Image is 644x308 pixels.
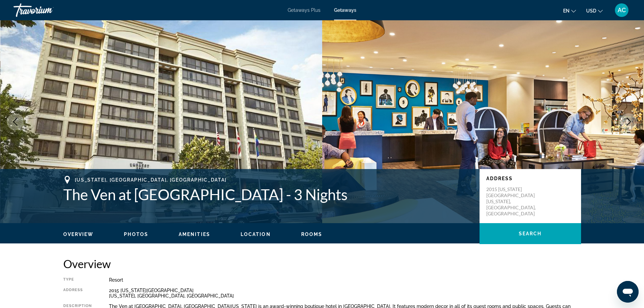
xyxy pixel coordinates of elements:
[620,113,637,130] button: Next image
[586,8,596,14] span: USD
[301,232,323,237] span: Rooms
[334,7,356,13] a: Getaways
[617,281,639,303] iframe: Button to launch messaging window
[586,6,603,16] button: Change currency
[241,232,271,237] span: Location
[63,231,94,237] button: Overview
[63,288,92,299] div: Address
[486,176,574,181] p: Address
[613,3,630,17] button: User Menu
[75,177,227,183] span: [US_STATE], [GEOGRAPHIC_DATA], [GEOGRAPHIC_DATA]
[563,8,570,14] span: en
[109,288,581,299] div: 2015 [US_STATE][GEOGRAPHIC_DATA] [US_STATE], [GEOGRAPHIC_DATA], [GEOGRAPHIC_DATA]
[486,186,540,217] p: 2015 [US_STATE][GEOGRAPHIC_DATA] [US_STATE], [GEOGRAPHIC_DATA], [GEOGRAPHIC_DATA]
[14,1,81,19] a: Travorium
[63,257,581,270] h2: Overview
[7,113,24,130] button: Previous image
[563,6,576,16] button: Change language
[519,231,542,236] span: Search
[63,186,473,203] h1: The Ven at [GEOGRAPHIC_DATA] - 3 Nights
[618,7,626,14] span: AC
[63,277,92,283] div: Type
[109,277,581,283] div: Resort
[124,231,148,237] button: Photos
[124,232,148,237] span: Photos
[288,7,320,13] a: Getaways Plus
[241,231,271,237] button: Location
[179,231,210,237] button: Amenities
[301,231,323,237] button: Rooms
[179,232,210,237] span: Amenities
[480,223,581,244] button: Search
[63,232,94,237] span: Overview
